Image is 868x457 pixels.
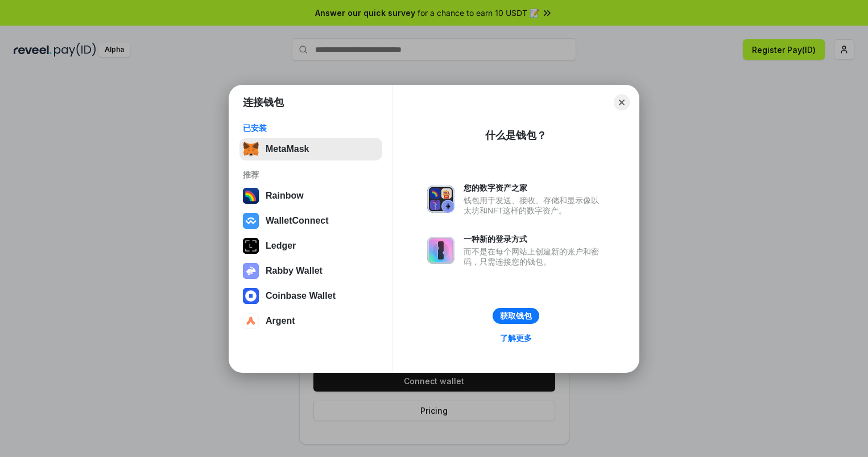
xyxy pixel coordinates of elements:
button: MetaMask [239,138,382,160]
div: 了解更多 [500,333,532,343]
div: Ledger [266,241,296,251]
button: Rabby Wallet [239,260,382,282]
div: MetaMask [266,144,309,154]
img: svg+xml,%3Csvg%20xmlns%3D%22http%3A%2F%2Fwww.w3.org%2F2000%2Fsvg%22%20fill%3D%22none%22%20viewBox... [427,186,454,213]
img: svg+xml,%3Csvg%20fill%3D%22none%22%20height%3D%2233%22%20viewBox%3D%220%200%2035%2033%22%20width%... [243,141,259,157]
div: 您的数字资产之家 [464,183,605,193]
button: Coinbase Wallet [239,285,382,307]
div: 一种新的登录方式 [464,234,605,244]
h1: 连接钱包 [243,96,284,109]
button: 获取钱包 [493,308,539,324]
div: Rainbow [266,191,304,201]
img: svg+xml,%3Csvg%20width%3D%22120%22%20height%3D%22120%22%20viewBox%3D%220%200%20120%20120%22%20fil... [243,188,259,204]
img: svg+xml,%3Csvg%20xmlns%3D%22http%3A%2F%2Fwww.w3.org%2F2000%2Fsvg%22%20fill%3D%22none%22%20viewBox... [427,237,454,264]
button: Rainbow [239,184,382,207]
div: 钱包用于发送、接收、存储和显示像以太坊和NFT这样的数字资产。 [464,195,605,216]
div: Rabby Wallet [266,266,323,276]
div: 推荐 [243,170,379,180]
button: Ledger [239,234,382,257]
a: 了解更多 [493,331,539,345]
button: Argent [239,310,382,332]
img: svg+xml,%3Csvg%20xmlns%3D%22http%3A%2F%2Fwww.w3.org%2F2000%2Fsvg%22%20width%3D%2228%22%20height%3... [243,238,259,254]
div: 已安装 [243,123,379,133]
button: WalletConnect [239,209,382,232]
div: 什么是钱包？ [485,129,547,142]
div: 而不是在每个网站上创建新的账户和密码，只需连接您的钱包。 [464,246,605,267]
img: svg+xml,%3Csvg%20width%3D%2228%22%20height%3D%2228%22%20viewBox%3D%220%200%2028%2028%22%20fill%3D... [243,288,259,304]
img: svg+xml,%3Csvg%20width%3D%2228%22%20height%3D%2228%22%20viewBox%3D%220%200%2028%2028%22%20fill%3D... [243,313,259,329]
img: svg+xml,%3Csvg%20xmlns%3D%22http%3A%2F%2Fwww.w3.org%2F2000%2Fsvg%22%20fill%3D%22none%22%20viewBox... [243,263,259,279]
button: Close [614,94,630,110]
div: 获取钱包 [500,311,532,321]
img: svg+xml,%3Csvg%20width%3D%2228%22%20height%3D%2228%22%20viewBox%3D%220%200%2028%2028%22%20fill%3D... [243,213,259,229]
div: WalletConnect [266,216,329,226]
div: Coinbase Wallet [266,291,336,301]
div: Argent [266,316,295,326]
